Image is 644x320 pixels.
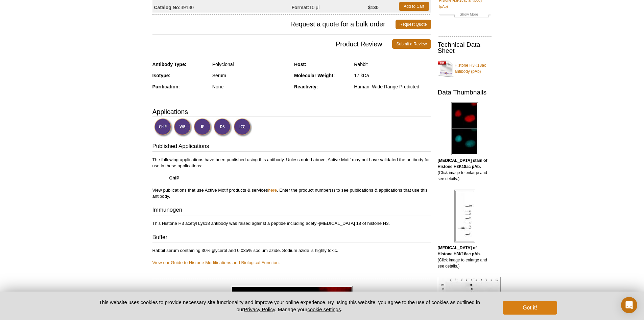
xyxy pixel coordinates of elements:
[152,62,187,67] strong: Antibody Type:
[244,306,275,312] a: Privacy Policy
[87,299,492,313] p: This website uses cookies to provide necessary site functionality and improve your online experie...
[152,206,431,215] h3: Immunogen
[354,84,431,90] div: Human, Wide Range Predicted
[438,58,492,79] a: Histone H3K18ac antibody (pAb)
[354,61,431,67] div: Rabbit
[152,248,431,266] p: Rabbit serum containing 30% glycerol and 0.035% sodium azide. Sodium azide is highly toxic.
[152,260,280,265] a: View our Guide to Histone Modifications and Biological Function.
[307,306,341,312] button: cookie settings
[154,4,181,10] strong: Catalog No:
[438,277,501,296] img: Histone H3K18ac antibody (pAb) tested by dot blot analysis.
[152,0,292,13] td: 39130
[154,118,173,137] img: ChIP Validated
[354,72,431,79] div: 17 kDa
[152,233,431,243] h3: Buffer
[451,102,478,155] img: Histone H3K18ac antibody (pAb) tested by immunofluorescence.
[368,4,379,10] strong: $130
[152,107,431,117] h3: Applications
[152,220,431,227] p: This Histone H3 acetyl Lys18 antibody was raised against a peptide including acetyl-[MEDICAL_DATA...
[439,11,491,19] a: Show More
[503,301,557,315] button: Got it!
[454,190,475,242] img: Histone H3K18ac antibody (pAb) tested by Western blot.
[438,245,492,269] p: (Click image to enlarge and see details.)
[212,72,289,79] div: Serum
[396,20,431,29] a: Request Quote
[152,142,431,152] h3: Published Applications
[292,4,309,10] strong: Format:
[268,188,277,193] a: here
[438,89,492,95] h2: Data Thumbnails
[621,297,637,313] div: Open Intercom Messenger
[292,0,368,13] td: 10 µl
[294,84,318,89] strong: Reactivity:
[234,118,252,137] img: Immunocytochemistry Validated
[392,39,431,49] a: Submit a Review
[438,246,481,256] b: [MEDICAL_DATA] of Histone H3K18ac pAb.
[152,39,392,49] span: Product Review
[194,118,212,137] img: Immunofluorescence Validated
[169,175,180,180] strong: ChIP
[294,62,306,67] strong: Host:
[212,84,289,90] div: None
[174,118,192,137] img: Western Blot Validated
[438,157,492,182] p: (Click image to enlarge and see details.)
[214,118,232,137] img: Dot Blot Validated
[294,73,335,78] strong: Molecular Weight:
[212,61,289,67] div: Polyclonal
[152,157,431,199] p: The following applications have been published using this antibody. Unless noted above, Active Mo...
[399,2,429,11] a: Add to Cart
[438,42,492,54] h2: Technical Data Sheet
[152,73,171,78] strong: Isotype:
[152,20,396,29] span: Request a quote for a bulk order
[152,84,180,89] strong: Purification:
[438,158,487,169] b: [MEDICAL_DATA] stain of Histone H3K18ac pAb.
